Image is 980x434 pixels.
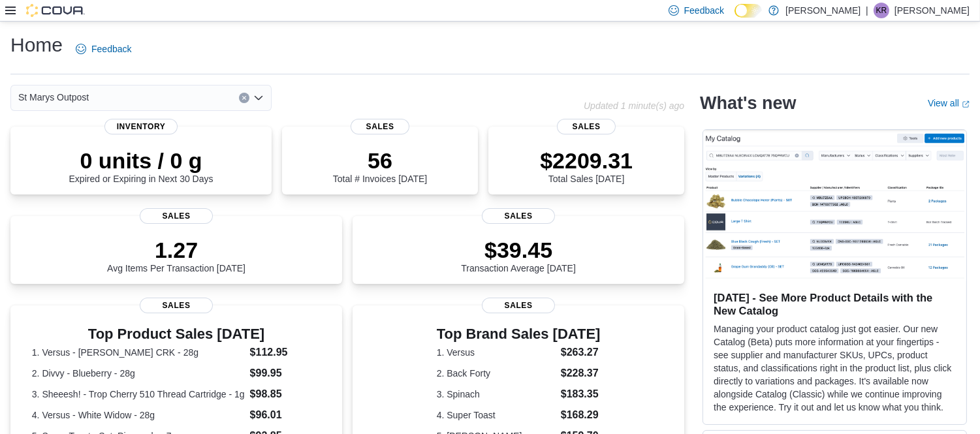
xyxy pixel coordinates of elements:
[32,409,245,422] dt: 4. Versus - White Widow - 28g
[557,119,616,134] span: Sales
[461,237,576,273] div: Transaction Average [DATE]
[714,322,956,414] p: Managing your product catalog just got easier. Our new Catalog (Beta) puts more information at yo...
[866,3,868,18] p: |
[540,147,633,184] div: Total Sales [DATE]
[540,147,633,174] p: $2209.31
[351,119,409,134] span: Sales
[140,298,213,313] span: Sales
[561,407,601,423] dd: $168.29
[69,147,213,174] p: 0 units / 0 g
[962,101,970,108] svg: External link
[928,98,970,108] a: View allExternal link
[250,345,321,360] dd: $112.95
[735,4,762,18] input: Dark Mode
[250,407,321,423] dd: $96.01
[437,388,556,401] dt: 3. Spinach
[239,93,249,103] button: Clear input
[700,93,796,114] h2: What's new
[91,42,131,55] span: Feedback
[333,147,427,174] p: 56
[874,3,889,18] div: Kevin Russell
[561,365,601,381] dd: $228.37
[437,346,556,359] dt: 1. Versus
[250,365,321,381] dd: $99.95
[482,298,555,313] span: Sales
[18,89,89,105] span: St Marys Outpost
[253,93,264,103] button: Open list of options
[437,326,601,342] h3: Top Brand Sales [DATE]
[714,291,956,317] h3: [DATE] - See More Product Details with the New Catalog
[26,4,85,17] img: Cova
[107,237,245,273] div: Avg Items Per Transaction [DATE]
[461,237,576,263] p: $39.45
[584,101,684,111] p: Updated 1 minute(s) ago
[894,3,970,18] p: [PERSON_NAME]
[32,388,245,401] dt: 3. Sheeesh! - Trop Cherry 510 Thread Cartridge - 1g
[333,147,427,184] div: Total # Invoices [DATE]
[684,4,724,17] span: Feedback
[735,18,735,18] span: Dark Mode
[250,386,321,402] dd: $98.85
[104,119,178,134] span: Inventory
[32,346,245,359] dt: 1. Versus - [PERSON_NAME] CRK - 28g
[561,386,601,402] dd: $183.35
[140,208,213,224] span: Sales
[69,147,213,184] div: Expired or Expiring in Next 30 Days
[10,32,63,58] h1: Home
[437,409,556,422] dt: 4. Super Toast
[71,36,136,62] a: Feedback
[32,326,321,342] h3: Top Product Sales [DATE]
[32,367,245,380] dt: 2. Divvy - Blueberry - 28g
[107,237,245,263] p: 1.27
[785,3,861,18] p: [PERSON_NAME]
[561,345,601,360] dd: $263.27
[876,3,887,18] span: KR
[437,367,556,380] dt: 2. Back Forty
[482,208,555,224] span: Sales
